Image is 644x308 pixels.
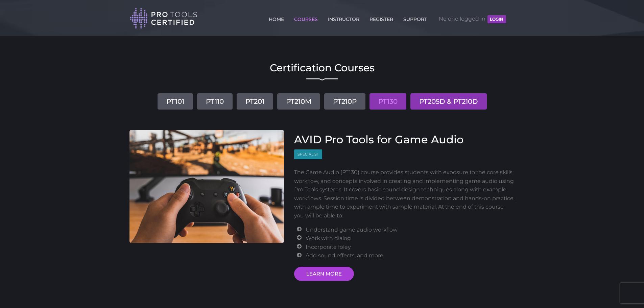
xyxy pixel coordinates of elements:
li: Understand game audio workflow [306,226,515,234]
a: PT205D & PT210D [410,93,487,110]
a: REGISTER [368,13,395,23]
img: AVID Pro Tools for Game Audio Course [129,130,284,243]
button: LOGIN [487,15,506,23]
h2: Certification Courses [129,63,515,73]
a: PT130 [369,93,406,110]
p: The Game Audio (PT130) course provides students with exposure to the core skills, workflow, and c... [294,168,515,220]
h3: AVID Pro Tools for Game Audio [294,133,515,146]
span: No one logged in [439,9,506,29]
a: COURSES [292,13,319,23]
a: SUPPORT [402,13,429,23]
a: PT210M [277,93,320,110]
a: INSTRUCTOR [326,13,361,23]
a: HOME [267,13,286,23]
a: PT110 [197,93,233,110]
a: LEARN MORE [294,267,354,281]
a: PT210P [324,93,365,110]
a: PT101 [158,93,193,110]
li: Add sound effects, and more [306,251,515,260]
span: Specialist [294,149,322,159]
a: PT201 [237,93,273,110]
img: decorative line [306,78,338,81]
li: Work with dialog [306,234,515,243]
img: Pro Tools Certified Logo [130,7,197,29]
li: Incorporate foley [306,243,515,252]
